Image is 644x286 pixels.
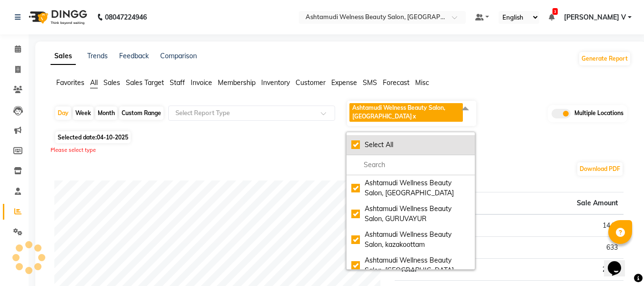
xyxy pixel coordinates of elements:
[126,78,164,87] span: Sales Target
[261,78,290,87] span: Inventory
[55,106,71,120] div: Day
[218,78,256,87] span: Membership
[498,237,624,259] td: 633
[383,78,409,87] span: Forecast
[97,134,128,141] span: 04-10-2025
[56,78,84,87] span: Favorites
[498,192,624,215] th: Sale Amount
[331,78,357,87] span: Expense
[90,78,98,87] span: All
[51,48,76,65] a: Sales
[415,78,429,87] span: Misc
[351,204,470,224] div: Ashtamudi Wellness Beauty Salon, GURUVAYUR
[160,52,197,60] a: Comparison
[498,259,624,281] td: 2081
[564,12,626,22] span: [PERSON_NAME] V
[170,78,185,87] span: Staff
[352,104,445,120] span: Ashtamudi Welness Beauty Salon, [GEOGRAPHIC_DATA]
[351,255,470,275] div: Ashtamudi Wellness Beauty Salon, [GEOGRAPHIC_DATA]
[549,13,554,21] a: 3
[105,4,147,31] b: 08047224946
[351,160,470,170] input: multiselect-search
[579,52,630,65] button: Generate Report
[351,230,470,250] div: Ashtamudi Wellness Beauty Salon, kazakoottam
[51,146,631,154] div: Please select type
[363,78,377,87] span: SMS
[191,78,212,87] span: Invoice
[119,106,164,120] div: Custom Range
[604,248,634,276] iframe: chat widget
[577,162,623,176] button: Download PDF
[412,113,416,120] a: x
[103,78,120,87] span: Sales
[296,78,326,87] span: Customer
[55,131,131,143] span: Selected date:
[95,106,117,120] div: Month
[119,52,149,60] a: Feedback
[351,178,470,198] div: Ashtamudi Wellness Beauty Salon, [GEOGRAPHIC_DATA]
[73,106,93,120] div: Week
[552,8,558,15] span: 3
[498,214,624,237] td: 1448
[87,52,108,60] a: Trends
[395,259,498,281] td: Total
[24,4,90,31] img: logo
[351,140,470,150] div: Select All
[574,109,624,118] span: Multiple Locations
